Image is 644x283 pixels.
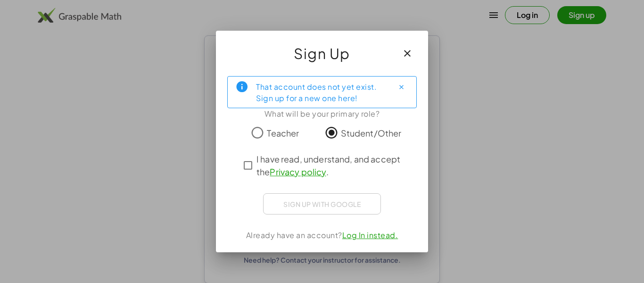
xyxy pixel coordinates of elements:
[394,79,409,94] button: Close
[227,108,417,120] div: What will be your primary role?
[267,127,299,139] span: Teacher
[227,230,417,241] div: Already have an account?
[342,230,398,240] a: Log In instead.
[294,42,350,65] span: Sign Up
[256,153,405,178] span: I have read, understand, and accept the .
[256,80,386,104] div: That account does not yet exist. Sign up for a new one here!
[341,127,402,139] span: Student/Other
[270,166,326,177] a: Privacy policy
